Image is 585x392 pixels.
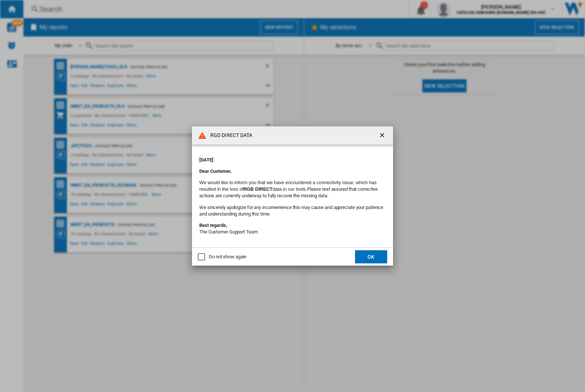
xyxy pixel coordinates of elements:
[378,132,387,140] ng-md-icon: getI18NText('BUTTONS.CLOSE_DIALOG')
[375,128,390,143] button: getI18NText('BUTTONS.CLOSE_DIALOG')
[355,250,387,263] button: OK
[199,222,386,235] p: The Customer Support Team
[199,179,386,199] p: Please rest assured that corrective actions are currently underway to fully recover the missing d...
[207,132,253,139] h4: RGD DIRECT DATA
[272,186,307,192] font: data in our tools.
[199,157,213,163] strong: [DATE]
[199,204,386,217] p: We sincerely apologize for any inconvenience this may cause and appreciate your patience and unde...
[199,180,377,192] font: We would like to inform you that we have encountered a connectivity issue, which has resulted in ...
[198,254,246,260] md-checkbox: Do not show again
[199,222,227,228] strong: Best regards,
[209,254,246,260] div: Do not show again
[244,186,273,192] b: RGB DIRECT
[199,168,231,174] strong: Dear Customer,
